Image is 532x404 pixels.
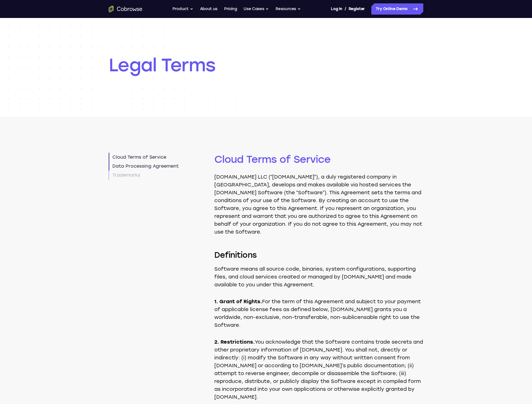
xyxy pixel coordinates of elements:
[109,162,179,171] a: Data Processing Agreement
[244,3,269,15] button: Use Cases
[214,173,423,236] p: [DOMAIN_NAME] LLC (“[DOMAIN_NAME]”), a duly registered company in [GEOGRAPHIC_DATA], develops and...
[214,265,423,289] p: Software means all source code, binaries, system configurations, supporting files, and cloud serv...
[109,171,179,180] a: Trademarks
[172,3,193,15] button: Product
[349,3,365,15] a: Register
[214,338,423,401] p: You acknowledge that the Software contains trade secrets and other proprietary information of [DO...
[345,6,346,12] span: /
[276,3,301,15] button: Resources
[224,3,237,15] a: Pricing
[331,3,342,15] a: Log In
[371,3,423,15] a: Try Online Demo
[214,99,423,166] h2: Cloud Terms of Service
[214,298,423,329] p: For the term of this Agreement and subject to your payment of applicable license fees as defined ...
[109,6,142,12] a: Go to the home page
[214,298,262,305] strong: 1. Grant of Rights.
[214,249,423,261] h3: Definitions
[109,54,423,76] h1: Legal Terms
[200,3,217,15] a: About us
[109,153,179,162] a: Cloud Terms of Service
[214,339,255,345] strong: 2. Restrictions.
